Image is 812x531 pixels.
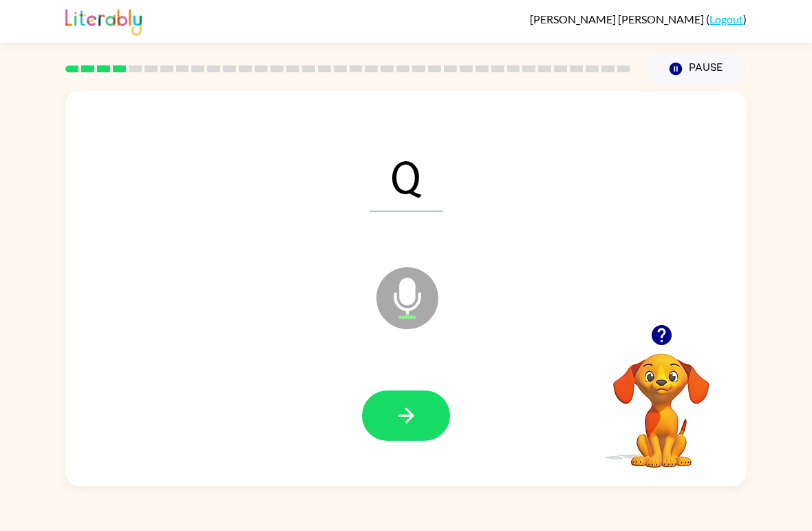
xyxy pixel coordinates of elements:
button: Pause [647,53,747,85]
div: ( ) [530,12,747,25]
img: Literably [65,6,142,36]
span: Q [370,140,443,211]
video: Your browser must support playing .mp4 files to use Literably. Please try using another browser. [592,332,730,470]
a: Logout [709,12,743,25]
span: [PERSON_NAME] [PERSON_NAME] [530,12,706,25]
